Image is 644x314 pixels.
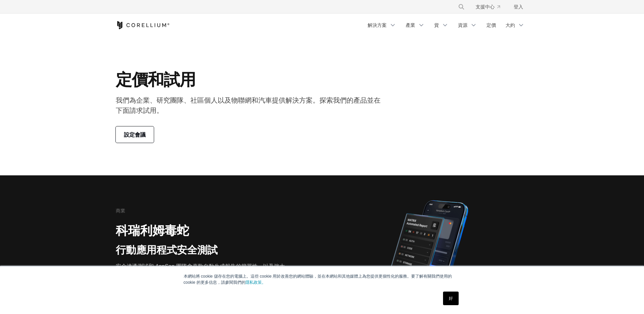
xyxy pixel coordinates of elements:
[116,21,170,29] a: 科瑞利姆首頁
[116,69,386,90] h1: 定價和試用
[124,130,146,139] span: 設定會議
[450,1,529,13] div: 導覽功能表
[116,244,290,257] h3: 行動應用程式安全測試
[508,1,529,13] a: 登入
[434,22,439,29] font: 貨
[455,1,467,13] button: 尋
[116,262,290,278] p: 安全滲透測試和 AppSec 團隊會喜歡自動生成報告的簡單性，以及強大的移動應用程序安全測試工具，以實現高級測試和修復。
[443,292,459,305] a: 好
[476,3,495,10] font: 支援中心
[116,95,386,116] p: 我們為企業、研究團隊、社區個人以及物聯網和汽車提供解決方案。探索我們的產品並在下面請求試用。
[368,22,387,29] font: 解決方案
[482,19,500,31] a: 定價
[116,208,125,214] h6: 商業
[116,126,154,143] a: 設定會議
[245,280,266,285] a: 隱私政策。
[116,223,290,238] h2: 科瑞利姆毒蛇
[184,273,461,285] p: 本網站將 cookie 儲存在您的電腦上。這些 cookie 用於改善您的網站體驗，並在本網站和其他媒體上為您提供更個性化的服務。要了解有關我們使用的 cookie 的更多信息，請參閱我們的
[505,22,515,29] font: 大約
[458,22,467,29] font: 資源
[406,22,415,29] font: 產業
[364,19,529,31] div: 導覽功能表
